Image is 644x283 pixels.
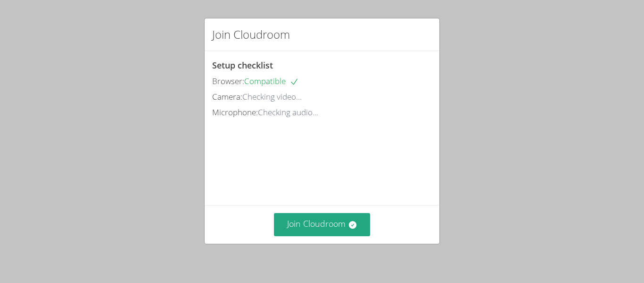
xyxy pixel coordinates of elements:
[244,76,299,86] span: Compatible
[212,26,290,43] h2: Join Cloudroom
[274,213,371,236] button: Join Cloudroom
[212,107,258,118] span: Microphone:
[212,76,244,86] span: Browser:
[212,91,242,102] span: Camera:
[212,60,273,71] span: Setup checklist
[258,107,318,118] span: Checking audio...
[242,91,302,102] span: Checking video...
